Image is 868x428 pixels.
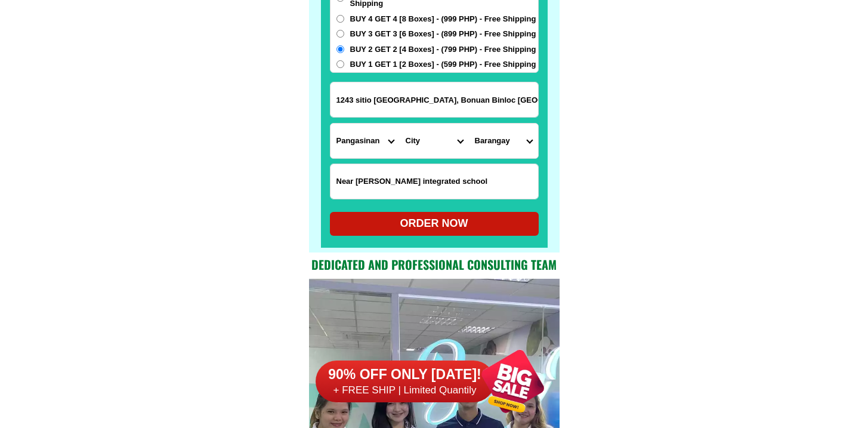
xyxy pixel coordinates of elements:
span: BUY 1 GET 1 [2 Boxes] - (599 PHP) - Free Shipping [350,58,536,70]
input: BUY 3 GET 3 [6 Boxes] - (899 PHP) - Free Shipping [336,30,344,38]
select: Select district [400,124,469,158]
select: Select province [330,124,400,158]
div: ORDER NOW [330,215,539,232]
h2: Dedicated and professional consulting team [309,255,560,273]
h6: + FREE SHIP | Limited Quantily [316,384,495,397]
span: BUY 3 GET 3 [6 Boxes] - (899 PHP) - Free Shipping [350,28,536,40]
input: Input LANDMARKOFLOCATION [330,164,538,199]
span: BUY 4 GET 4 [8 Boxes] - (999 PHP) - Free Shipping [350,13,536,25]
select: Select commune [469,124,538,158]
input: BUY 2 GET 2 [4 Boxes] - (799 PHP) - Free Shipping [336,45,344,53]
span: BUY 2 GET 2 [4 Boxes] - (799 PHP) - Free Shipping [350,44,536,56]
input: BUY 1 GET 1 [2 Boxes] - (599 PHP) - Free Shipping [336,60,344,68]
h6: 90% OFF ONLY [DATE]! [316,366,495,384]
input: BUY 4 GET 4 [8 Boxes] - (999 PHP) - Free Shipping [336,15,344,23]
input: Input address [330,82,538,117]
